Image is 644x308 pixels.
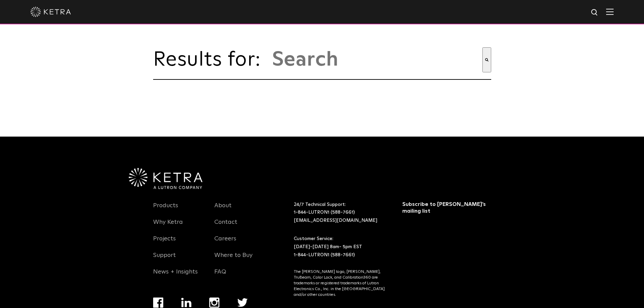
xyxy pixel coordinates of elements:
[237,298,248,307] img: twitter
[294,253,355,257] a: 1-844-LUTRON1 (588-7661)
[294,210,355,215] a: 1-844-LUTRON1 (588-7661)
[606,8,614,15] img: Hamburger%20Nav.svg
[153,298,163,308] img: facebook
[153,202,178,217] a: Products
[181,298,192,307] img: linkedin
[214,218,237,234] a: Contact
[294,235,385,259] p: Customer Service: [DATE]-[DATE] 8am- 5pm EST
[153,50,268,70] span: Results for:
[153,201,205,284] div: Navigation Menu
[294,269,385,298] p: The [PERSON_NAME] logo, [PERSON_NAME], TruBeam, Color Lock, and Calibration360 are trademarks or ...
[153,268,198,284] a: News + Insights
[271,47,482,72] input: This is a search field with an auto-suggest feature attached.
[214,235,236,251] a: Careers
[129,168,202,189] img: Ketra-aLutronCo_White_RGB
[214,252,253,267] a: Where to Buy
[214,201,266,284] div: Navigation Menu
[209,298,219,308] img: instagram
[30,7,71,17] img: ketra-logo-2019-white
[482,47,491,72] button: Search
[294,201,385,225] p: 24/7 Technical Support:
[153,218,183,234] a: Why Ketra
[402,201,489,215] h3: Subscribe to [PERSON_NAME]’s mailing list
[153,252,176,267] a: Support
[153,235,176,251] a: Projects
[294,218,377,223] a: [EMAIL_ADDRESS][DOMAIN_NAME]
[591,8,599,17] img: search icon
[214,202,232,217] a: About
[214,268,226,284] a: FAQ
